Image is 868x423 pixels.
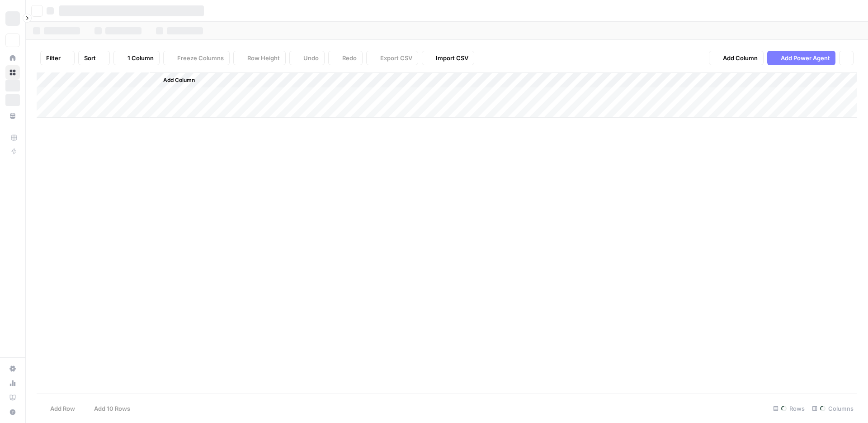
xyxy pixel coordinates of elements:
div: Columns [808,401,857,416]
span: Import CSV [436,53,468,62]
button: Redo [328,51,363,65]
button: Help + Support [5,405,20,419]
a: Your Data [5,109,20,123]
button: Sort [78,51,110,65]
span: 1 Column [127,53,154,62]
button: Export CSV [366,51,418,65]
button: Freeze Columns [163,51,230,65]
span: Add Column [163,76,195,84]
span: Add Power Agent [781,53,830,62]
button: Undo [289,51,325,65]
button: Import CSV [422,51,474,65]
span: Add 10 Rows [94,404,130,413]
span: Export CSV [380,53,412,62]
a: Browse [5,65,20,80]
span: Redo [342,53,357,62]
span: Add Column [723,53,758,62]
span: Undo [303,53,319,62]
span: Row Height [247,53,280,62]
button: Add Column [709,51,764,65]
button: 1 Column [113,51,160,65]
a: Settings [5,361,20,376]
a: Usage [5,376,20,390]
div: Rows [769,401,808,416]
a: Home [5,51,20,65]
button: Add 10 Rows [80,401,136,416]
span: Freeze Columns [177,53,224,62]
button: Filter [40,51,75,65]
span: Sort [84,53,96,62]
button: Add Power Agent [767,51,835,65]
a: Learning Hub [5,390,20,405]
button: Add Row [37,401,80,416]
span: Filter [46,53,61,62]
button: Add Column [151,74,198,86]
button: Row Height [233,51,286,65]
span: Add Row [50,404,75,413]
